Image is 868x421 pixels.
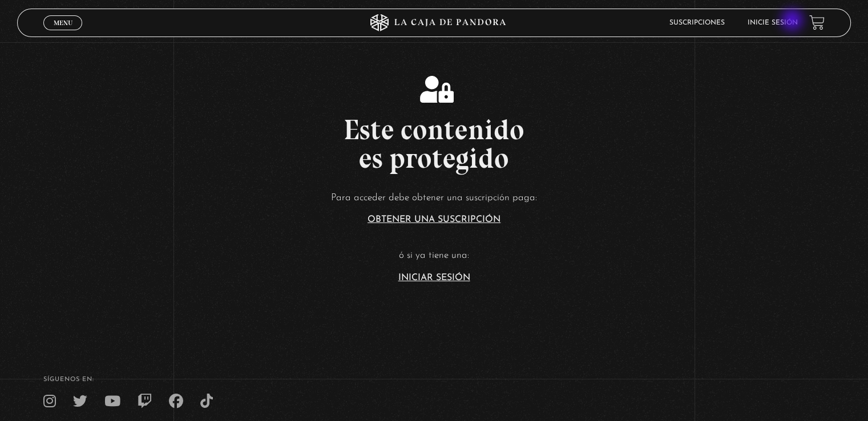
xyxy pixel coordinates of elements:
[398,273,470,282] a: Iniciar Sesión
[669,19,725,26] a: Suscripciones
[368,215,500,224] a: Obtener una suscripción
[50,29,76,37] span: Cerrar
[54,19,72,26] span: Menu
[748,19,798,26] a: Inicie sesión
[43,377,825,383] h4: SÍguenos en:
[809,15,825,30] a: View your shopping cart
